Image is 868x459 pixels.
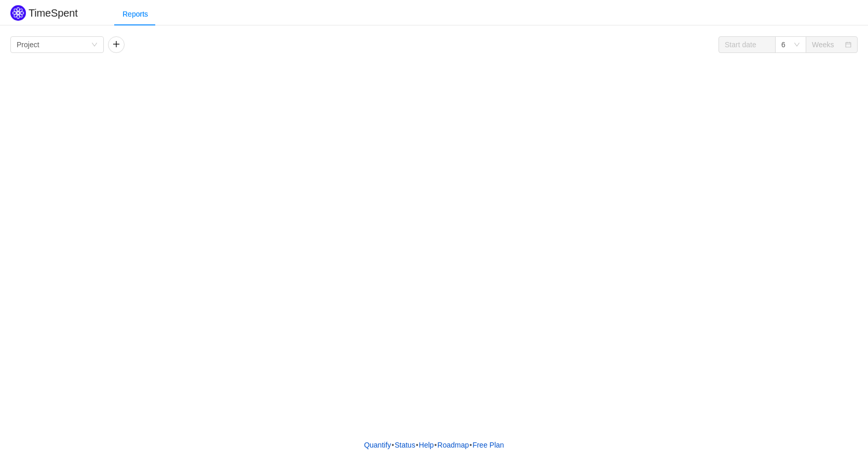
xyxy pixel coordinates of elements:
a: Quantify [363,437,391,453]
a: Roadmap [437,437,470,453]
span: • [435,441,437,449]
i: icon: down [91,42,98,49]
input: Start date [718,36,776,53]
h2: TimeSpent [29,7,78,19]
span: • [469,441,472,449]
img: Quantify logo [10,5,26,21]
div: Project [17,37,39,52]
button: icon: plus [108,36,125,53]
div: 6 [781,37,785,52]
span: • [391,441,394,449]
a: Status [394,437,416,453]
span: • [416,441,418,449]
i: icon: down [794,42,800,49]
i: icon: calendar [845,42,851,49]
div: Weeks [812,37,834,52]
a: Help [418,437,435,453]
div: Reports [114,3,156,26]
button: Free Plan [472,437,505,453]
